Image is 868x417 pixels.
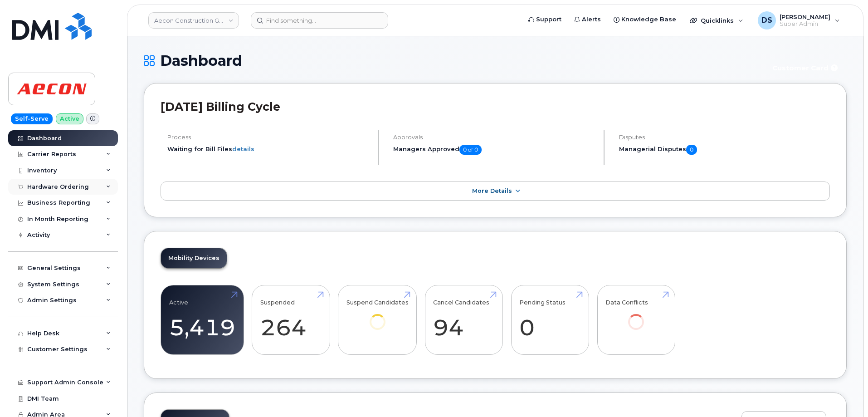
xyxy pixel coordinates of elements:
span: 0 of 0 [459,145,482,155]
a: Mobility Devices [161,248,227,268]
h4: Disputes [619,134,830,141]
a: details [232,145,254,152]
span: More Details [472,187,512,194]
button: Customer Card [765,60,847,76]
h2: [DATE] Billing Cycle [161,100,830,113]
a: Suspended 264 [260,290,322,350]
h5: Managers Approved [393,145,596,155]
a: Data Conflicts [605,290,667,342]
a: Cancel Candidates 94 [433,290,494,350]
h1: Dashboard [144,53,761,69]
a: Active 5,419 [169,290,235,350]
h4: Process [167,134,370,141]
h4: Approvals [393,134,596,141]
h5: Managerial Disputes [619,145,830,155]
a: Pending Status 0 [519,290,580,350]
span: 0 [686,145,697,155]
a: Suspend Candidates [346,290,409,342]
li: Waiting for Bill Files [167,145,370,153]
